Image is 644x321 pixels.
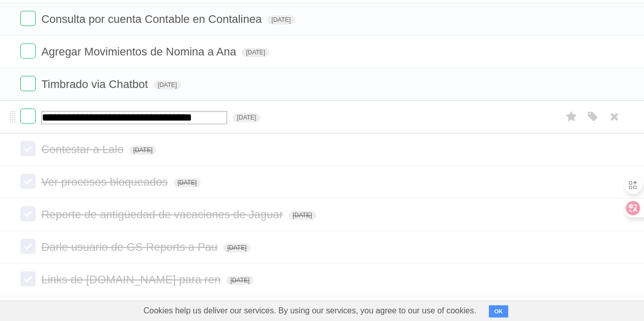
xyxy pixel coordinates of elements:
[41,45,239,58] span: Agregar Movimientos de Nomina a Ana
[20,271,36,286] label: Done
[20,239,36,254] label: Done
[174,178,201,187] span: [DATE]
[41,208,286,221] span: Reporte de antigüedad de vacaciones de Jaguar
[20,43,36,59] label: Done
[129,145,157,155] span: [DATE]
[223,243,250,252] span: [DATE]
[41,273,223,286] span: Links de [DOMAIN_NAME] para ren
[233,113,260,122] span: [DATE]
[41,78,151,91] span: Timbrado via Chatbot
[20,206,36,221] label: Done
[41,176,170,188] span: Ver procesos bloqueados
[226,276,254,285] span: [DATE]
[20,141,36,156] label: Done
[20,76,36,91] label: Done
[242,48,269,57] span: [DATE]
[20,108,36,124] label: Done
[20,11,36,26] label: Done
[41,143,126,156] span: Contestar a Lalo
[20,173,36,189] label: Done
[154,80,181,90] span: [DATE]
[133,301,487,321] span: Cookies help us deliver our services. By using our services, you agree to our use of cookies.
[41,241,220,253] span: Darle usuario de GS Reports a Pau
[41,13,264,25] span: Consulta por cuenta Contable en Contalinea
[289,211,316,220] span: [DATE]
[489,305,509,317] button: OK
[267,15,295,24] span: [DATE]
[562,108,581,125] label: Star task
